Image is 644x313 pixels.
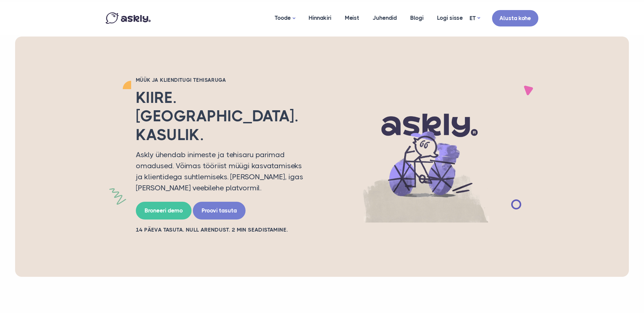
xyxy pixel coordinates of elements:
[136,202,192,220] a: Broneeri demo
[106,12,151,24] img: Askly
[492,10,538,26] a: Alusta kohe
[136,226,310,234] h2: 14 PÄEVA TASUTA. NULL ARENDUST. 2 MIN SEADISTAMINE.
[404,2,430,34] a: Blogi
[136,149,310,193] p: Askly ühendab inimeste ja tehisaru parimad omadused. Võimas tööriist müügi kasvatamiseks ja klien...
[193,202,246,220] a: Proovi tasuta
[338,2,366,34] a: Meist
[470,13,480,23] a: ET
[268,2,302,35] a: Toode
[302,2,338,34] a: Hinnakiri
[136,88,310,144] h2: Kiire. [GEOGRAPHIC_DATA]. Kasulik.
[430,2,470,34] a: Logi sisse
[320,91,532,223] img: AI multilingual chat
[136,77,310,83] h2: Müük ja klienditugi tehisaruga
[366,2,404,34] a: Juhendid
